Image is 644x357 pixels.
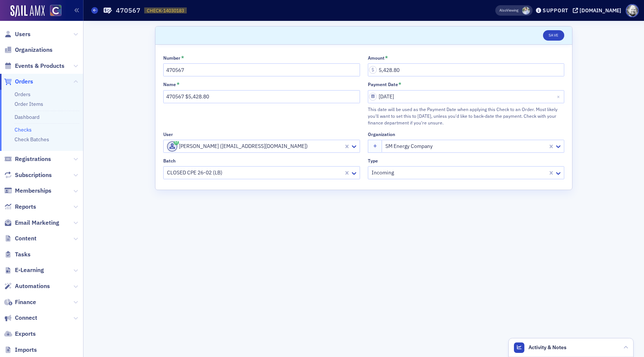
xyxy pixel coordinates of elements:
[543,30,564,41] button: Save
[368,63,565,76] input: 0.00
[15,30,31,38] span: Users
[368,132,395,137] div: Organization
[522,7,530,15] span: Luke Abell
[163,158,176,164] div: Batch
[15,266,44,274] span: E-Learning
[4,62,64,70] a: Events & Products
[167,141,342,152] div: [PERSON_NAME] ([EMAIL_ADDRESS][DOMAIN_NAME])
[385,55,388,60] abbr: This field is required
[4,171,52,179] a: Subscriptions
[368,55,385,61] div: Amount
[626,4,639,17] span: Profile
[4,314,37,322] a: Connect
[15,346,37,354] span: Imports
[4,234,37,243] a: Content
[4,266,44,274] a: E-Learning
[4,187,51,195] a: Memberships
[15,203,36,211] span: Reports
[499,8,518,13] span: Viewing
[15,101,43,107] a: Order Items
[554,90,564,103] button: Close
[15,126,32,133] a: Checks
[573,8,624,13] button: [DOMAIN_NAME]
[15,136,49,143] a: Check Batches
[15,298,36,306] span: Finance
[528,344,566,351] span: Activity & Notes
[15,314,37,322] span: Connect
[4,346,37,354] a: Imports
[15,282,50,290] span: Automations
[4,155,51,163] a: Registrations
[4,282,50,290] a: Automations
[15,155,51,163] span: Registrations
[10,5,45,17] img: SailAMX
[177,82,180,87] abbr: This field is required
[4,219,59,227] a: Email Marketing
[15,330,36,338] span: Exports
[15,171,52,179] span: Subscriptions
[181,55,184,60] abbr: This field is required
[15,91,31,98] a: Orders
[368,158,378,164] div: Type
[15,62,64,70] span: Events & Products
[147,7,184,14] span: CHECK-14030183
[15,78,33,86] span: Orders
[15,219,59,227] span: Email Marketing
[15,187,51,195] span: Memberships
[4,78,33,86] a: Orders
[368,82,398,87] div: Payment Date
[163,55,180,61] div: Number
[15,46,53,54] span: Organizations
[4,203,36,211] a: Reports
[45,5,61,18] a: View Homepage
[368,90,565,103] input: MM/DD/YYYY
[15,250,31,259] span: Tasks
[116,6,141,15] h1: 470567
[398,82,401,87] abbr: This field is required
[368,106,565,126] div: This date will be used as the Payment Date when applying this Check to an Order. Most likely you'...
[163,82,176,87] div: Name
[15,234,37,243] span: Content
[580,7,621,14] div: [DOMAIN_NAME]
[4,250,31,259] a: Tasks
[543,7,568,14] div: Support
[4,330,36,338] a: Exports
[15,114,40,120] a: Dashboard
[163,132,173,137] div: User
[4,30,31,38] a: Users
[50,5,61,16] img: SailAMX
[4,298,36,306] a: Finance
[4,46,53,54] a: Organizations
[499,8,506,13] div: Also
